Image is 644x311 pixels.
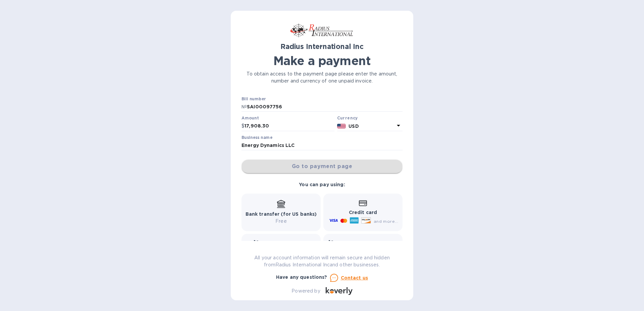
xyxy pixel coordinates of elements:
input: Enter bill number [247,102,402,112]
p: To obtain access to the payment page please enter the amount, number and currency of one unpaid i... [241,70,402,85]
input: 0.00 [245,121,334,131]
u: Contact us [341,275,368,280]
b: Bank transfer (for US banks) [246,211,317,217]
label: Bill number [241,97,266,101]
b: You can pay using: [299,182,345,187]
img: USD [337,124,346,128]
b: Credit card [349,210,377,215]
input: Enter business name [241,141,402,151]
span: and more... [374,219,398,224]
label: Amount [241,116,259,120]
b: USD [348,123,359,129]
p: $ [241,122,245,129]
b: Radius International Inc [280,42,364,51]
p: Powered by [291,288,320,295]
p: All your account information will remain secure and hidden from Radius International Inc and othe... [241,254,402,268]
b: Have any questions? [276,274,327,280]
b: Currency [337,115,358,120]
p: № [241,103,247,110]
label: Business name [241,136,272,140]
h1: Make a payment [241,54,402,68]
p: Free [246,218,317,225]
